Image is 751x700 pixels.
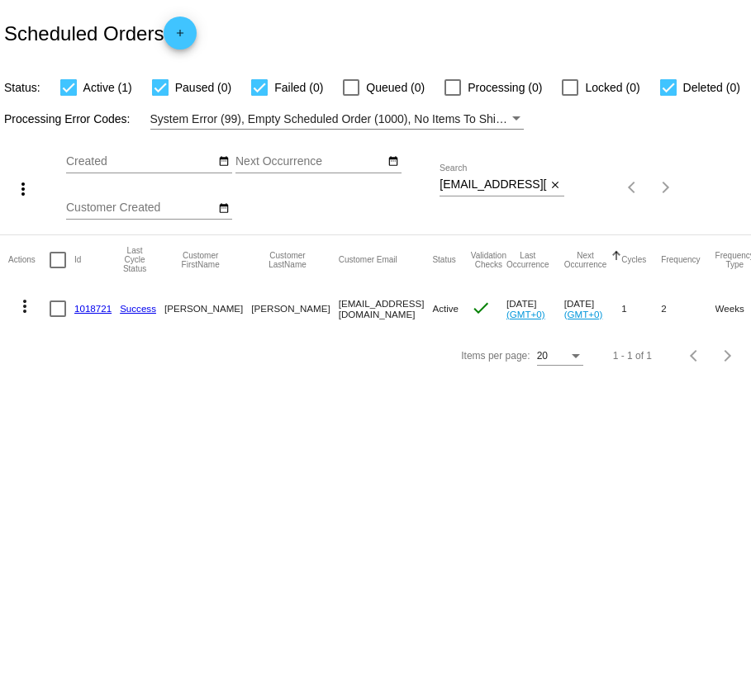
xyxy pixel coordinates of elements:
mat-header-cell: Actions [8,235,50,285]
button: Next page [649,171,682,204]
mat-cell: 1 [621,285,661,333]
span: Locked (0) [585,78,639,97]
input: Next Occurrence [235,155,384,168]
mat-icon: more_vert [15,296,35,316]
span: Queued (0) [366,78,425,97]
span: 20 [537,350,548,362]
mat-cell: [PERSON_NAME] [164,285,251,333]
button: Next page [711,339,744,372]
button: Clear [547,177,564,194]
mat-icon: more_vert [13,179,33,199]
a: 1018721 [74,303,112,314]
button: Change sorting for LastProcessingCycleId [120,246,150,273]
button: Change sorting for CustomerFirstName [164,251,236,269]
mat-cell: [EMAIL_ADDRESS][DOMAIN_NAME] [339,285,433,333]
mat-icon: close [549,179,561,192]
button: Change sorting for LastOccurrenceUtc [506,251,549,269]
mat-cell: [DATE] [564,285,622,333]
mat-icon: date_range [218,155,230,168]
button: Change sorting for Frequency [661,255,700,265]
button: Change sorting for CustomerLastName [251,251,323,269]
button: Previous page [678,339,711,372]
h2: Scheduled Orders [4,17,197,50]
button: Change sorting for CustomerEmail [339,255,397,265]
mat-select: Filter by Processing Error Codes [150,109,524,130]
span: Active (1) [83,78,132,97]
mat-icon: check [471,298,491,318]
div: 1 - 1 of 1 [613,350,652,362]
a: (GMT+0) [506,309,545,319]
mat-cell: 2 [661,285,715,333]
mat-icon: date_range [387,155,399,168]
button: Change sorting for Status [432,255,455,265]
input: Search [440,178,547,192]
span: Active [432,303,459,314]
a: (GMT+0) [564,309,603,319]
mat-icon: date_range [218,202,230,215]
span: Status: [4,81,40,94]
input: Created [66,155,215,168]
div: Items per page: [461,350,530,362]
mat-cell: [PERSON_NAME] [251,285,338,333]
mat-header-cell: Validation Checks [471,235,506,285]
mat-select: Items per page: [537,351,583,362]
span: Paused (0) [175,78,231,97]
span: Failed (0) [274,78,323,97]
button: Previous page [616,171,649,204]
button: Change sorting for Id [74,255,81,265]
mat-cell: [DATE] [506,285,564,333]
mat-icon: add [170,27,190,47]
button: Change sorting for Cycles [621,255,646,265]
span: Processing Error Codes: [4,112,131,125]
input: Customer Created [66,201,215,215]
span: Deleted (0) [683,78,740,97]
a: Success [120,303,156,314]
span: Processing (0) [468,78,542,97]
button: Change sorting for NextOccurrenceUtc [564,251,607,269]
